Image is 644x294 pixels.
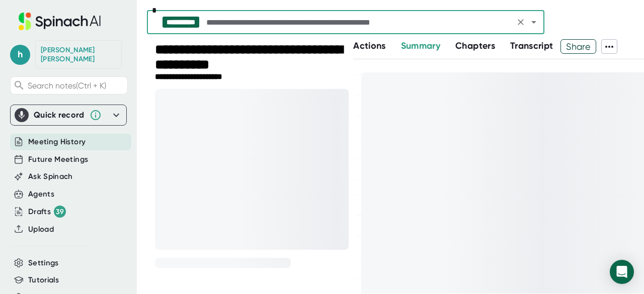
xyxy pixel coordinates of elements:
span: Transcript [510,40,553,51]
button: Tutorials [28,274,59,286]
button: Upload [28,224,54,235]
span: Actions [353,40,385,51]
div: Quick record [34,110,85,120]
button: Transcript [510,39,553,53]
span: h [10,45,30,65]
button: Share [560,39,596,54]
button: Actions [353,39,385,53]
span: Search notes (Ctrl + K) [28,81,106,90]
button: Open [527,15,541,29]
button: Settings [28,257,59,269]
button: Future Meetings [28,154,88,165]
span: Summary [401,40,440,51]
span: Chapters [455,40,495,51]
div: Helen Hanna [41,46,116,63]
span: Share [561,38,596,55]
button: Chapters [455,39,495,53]
button: Clear [514,15,528,29]
div: Drafts [28,206,66,218]
button: Drafts 39 [28,206,66,218]
button: Summary [401,39,440,53]
div: Quick record [15,105,122,125]
button: Agents [28,188,54,200]
button: Ask Spinach [28,171,73,182]
div: 39 [54,206,66,218]
div: Open Intercom Messenger [610,260,634,284]
button: Meeting History [28,136,86,148]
